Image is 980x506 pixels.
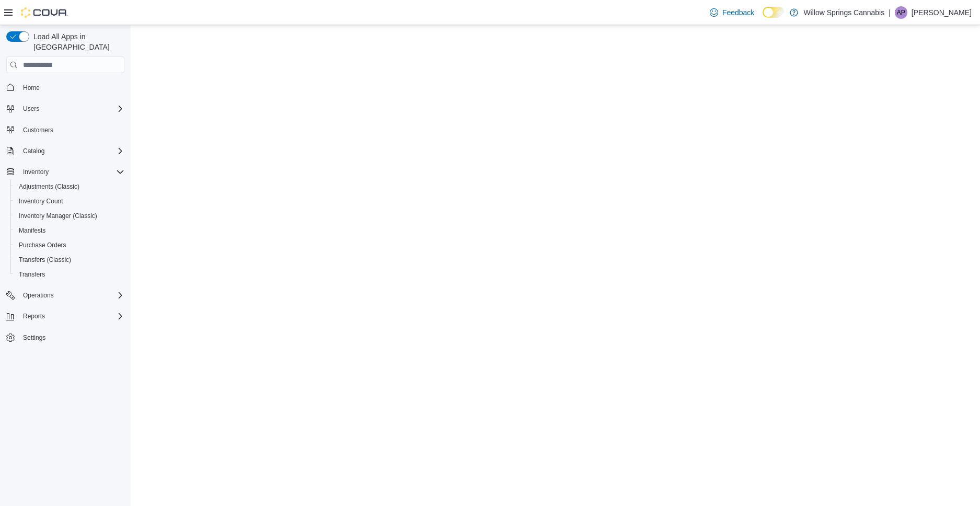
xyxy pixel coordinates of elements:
span: Inventory Count [15,195,124,208]
span: Users [19,102,124,115]
span: Catalog [23,147,44,155]
button: Catalog [2,144,129,158]
span: Manifests [19,226,45,235]
span: Customers [19,123,124,136]
button: Inventory Manager (Classic) [10,209,129,223]
span: Operations [19,289,124,302]
button: Manifests [10,223,129,238]
span: Purchase Orders [15,239,124,251]
span: Settings [19,331,124,344]
span: Dark Mode [763,18,763,18]
button: Users [2,101,129,116]
span: Inventory Count [19,197,63,205]
a: Inventory Count [15,195,67,208]
button: Transfers [10,267,129,282]
a: Transfers [15,268,49,281]
button: Operations [19,289,58,302]
span: Purchase Orders [19,241,66,249]
span: Adjustments (Classic) [15,180,124,193]
span: Reports [19,310,124,323]
button: Customers [2,122,129,137]
span: Transfers [15,268,124,281]
a: Customers [19,124,57,136]
nav: Complex example [6,75,124,372]
span: Adjustments (Classic) [19,182,79,191]
button: Purchase Orders [10,238,129,252]
a: Feedback [706,2,758,23]
a: Manifests [15,224,50,237]
a: Adjustments (Classic) [15,180,84,193]
a: Inventory Manager (Classic) [15,210,101,222]
p: [PERSON_NAME] [912,6,972,19]
button: Catalog [19,145,49,157]
span: Operations [23,291,54,300]
a: Settings [19,331,50,344]
span: Load All Apps in [GEOGRAPHIC_DATA] [29,31,124,52]
p: | [889,6,891,19]
span: Inventory Manager (Classic) [19,212,97,220]
span: Inventory [19,166,124,178]
a: Home [19,82,44,94]
button: Reports [19,310,49,323]
span: Manifests [15,224,124,237]
span: Transfers (Classic) [15,254,124,266]
span: Inventory Manager (Classic) [15,210,124,222]
span: Settings [23,333,45,342]
button: Reports [2,309,129,324]
span: Home [23,84,40,92]
span: AP [897,6,905,19]
span: Inventory [23,168,49,176]
button: Home [2,79,129,95]
span: Home [19,80,124,94]
div: Alex Perdikis [895,6,907,19]
img: Cova [21,7,68,18]
button: Users [19,102,43,115]
span: Reports [23,312,45,320]
button: Operations [2,288,129,303]
button: Settings [2,330,129,345]
span: Users [23,105,39,113]
span: Transfers (Classic) [19,256,71,264]
a: Purchase Orders [15,239,71,251]
span: Catalog [19,145,124,157]
button: Inventory [2,165,129,179]
button: Inventory [19,166,53,178]
span: Feedback [722,7,754,18]
button: Transfers (Classic) [10,252,129,267]
span: Customers [23,126,53,134]
p: Willow Springs Cannabis [803,6,884,19]
span: Transfers [19,270,45,279]
button: Adjustments (Classic) [10,179,129,194]
button: Inventory Count [10,194,129,209]
input: Dark Mode [763,7,785,18]
a: Transfers (Classic) [15,254,75,266]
